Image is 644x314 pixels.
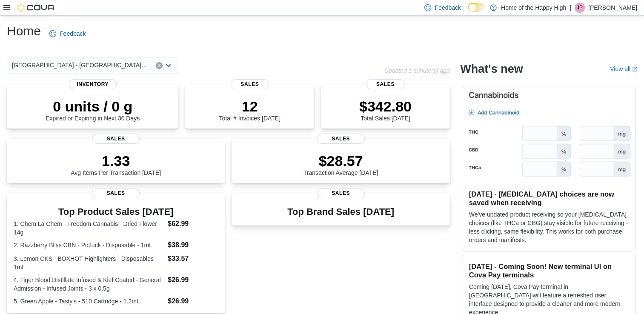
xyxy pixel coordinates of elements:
[14,254,164,271] dt: 3. Lemon CKS - BOXHOT Highlighters - Disposables - 1mL
[230,79,269,89] span: Sales
[219,98,280,122] div: Total # Invoices [DATE]
[317,188,365,198] span: Sales
[303,152,378,169] p: $28.57
[287,207,394,217] h3: Top Brand Sales [DATE]
[588,3,637,13] p: [PERSON_NAME]
[14,297,164,305] dt: 5. Green Apple - Tasty's - 510 Cartridge - 1.2mL
[46,98,140,122] div: Expired or Expiring in Next 30 Days
[359,98,412,122] div: Total Sales [DATE]
[156,62,163,69] button: Clear input
[575,3,585,13] div: Jordan Prasad
[610,66,637,72] a: View allExternal link
[168,254,218,264] dd: $33.57
[366,79,405,89] span: Sales
[468,3,486,12] input: Dark Mode
[168,219,218,229] dd: $62.99
[168,240,218,250] dd: $38.99
[632,67,637,72] svg: External link
[7,23,41,40] h1: Home
[46,98,140,115] p: 0 units / 0 g
[570,3,571,13] p: |
[577,3,583,13] span: JP
[435,3,461,12] span: Feedback
[359,98,412,115] p: $342.80
[469,190,628,207] h3: [DATE] - [MEDICAL_DATA] choices are now saved when receiving
[71,152,161,169] p: 1.33
[460,62,523,76] h2: What's new
[60,29,86,38] span: Feedback
[469,210,628,244] p: We've updated product receiving so your [MEDICAL_DATA] choices (like THCa or CBG) stay visible fo...
[168,275,218,285] dd: $26.99
[501,3,566,13] p: Home of the Happy High
[384,67,450,74] p: Updated 1 minute(s) ago
[46,25,89,42] a: Feedback
[14,220,164,237] dt: 1. Chem La Chem - Freedom Cannabis - Dried Flower - 14g
[219,98,280,115] p: 12
[14,241,164,249] dt: 2. Razzberry Bliss CBN - Potluck - Disposable - 1mL
[92,134,140,144] span: Sales
[17,3,55,12] img: Cova
[303,152,378,176] div: Transaction Average [DATE]
[69,79,117,89] span: Inventory
[165,62,172,69] button: Open list of options
[14,276,164,293] dt: 4. Tiger Blood Distillate Infused & Kief Coated - General Admission - Infused Joints - 3 x 0.5g
[71,152,161,176] div: Avg Items Per Transaction [DATE]
[168,296,218,306] dd: $26.99
[469,262,628,279] h3: [DATE] - Coming Soon! New terminal UI on Cova Pay terminals
[317,134,365,144] span: Sales
[14,207,218,217] h3: Top Product Sales [DATE]
[12,60,147,70] span: [GEOGRAPHIC_DATA] - [GEOGRAPHIC_DATA] - Pop's Cannabis
[92,188,140,198] span: Sales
